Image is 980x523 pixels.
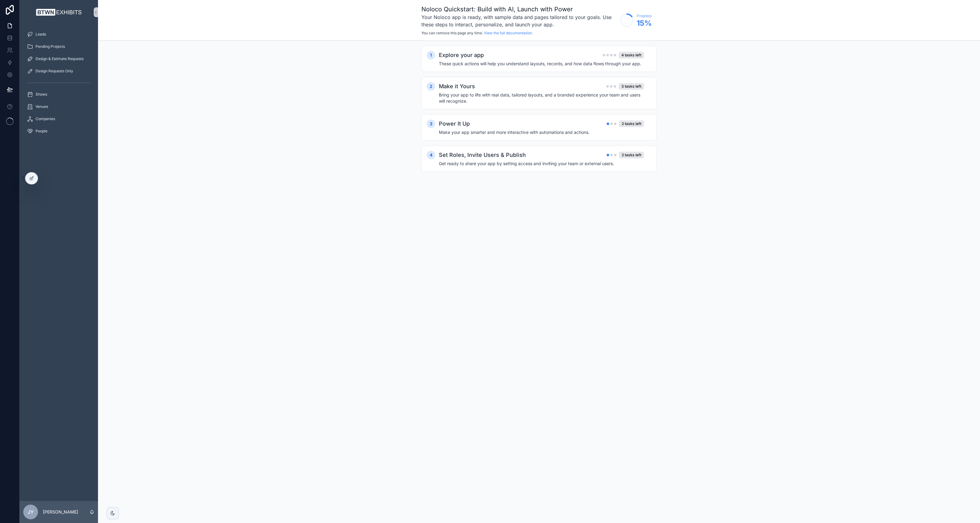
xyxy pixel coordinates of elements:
a: Companies [23,113,94,124]
span: 15 % [637,18,652,28]
span: You can remove this page any time. [421,31,483,35]
a: Design Requests Only [23,66,94,77]
span: People [36,129,47,134]
span: Pending Projects [36,44,65,49]
span: Design & Estimate Requests [36,56,84,61]
a: Leads [23,29,94,40]
span: Design Requests Only [36,69,73,74]
span: Progress [637,13,652,18]
a: People [23,126,94,137]
span: Companies [36,116,55,121]
span: Venues [36,104,48,109]
h3: Your Noloco app is ready, with sample data and pages tailored to your goals. Use these steps to i... [421,13,617,28]
span: Leads [36,32,46,37]
span: Shows [36,92,47,97]
a: Pending Projects [23,41,94,52]
a: Design & Estimate Requests [23,53,94,64]
div: scrollable content [20,25,98,145]
a: Shows [23,89,94,100]
p: [PERSON_NAME] [43,509,78,515]
a: Venues [23,101,94,112]
span: JY [28,508,34,516]
img: App logo [35,7,83,17]
h1: Noloco Quickstart: Build with AI, Launch with Power [421,5,617,13]
a: View the full documentation. [484,31,533,35]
